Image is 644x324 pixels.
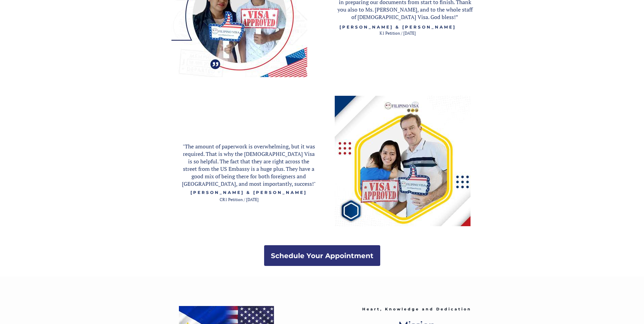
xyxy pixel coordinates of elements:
span: [PERSON_NAME] & [PERSON_NAME] [339,24,456,30]
span: [PERSON_NAME] & [PERSON_NAME] [190,190,307,195]
span: "The amount of paperwork is overwhelming, but it was required. That is why the [DEMOGRAPHIC_DATA]... [182,143,316,187]
a: Schedule Your Appointment [264,245,380,266]
span: CR1 Petition / [DATE] [220,197,259,202]
span: K1 Petition / [DATE] [380,31,416,36]
span: Heart, Knowledge and Dedication [362,307,472,311]
strong: Schedule Your Appointment [271,252,373,260]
